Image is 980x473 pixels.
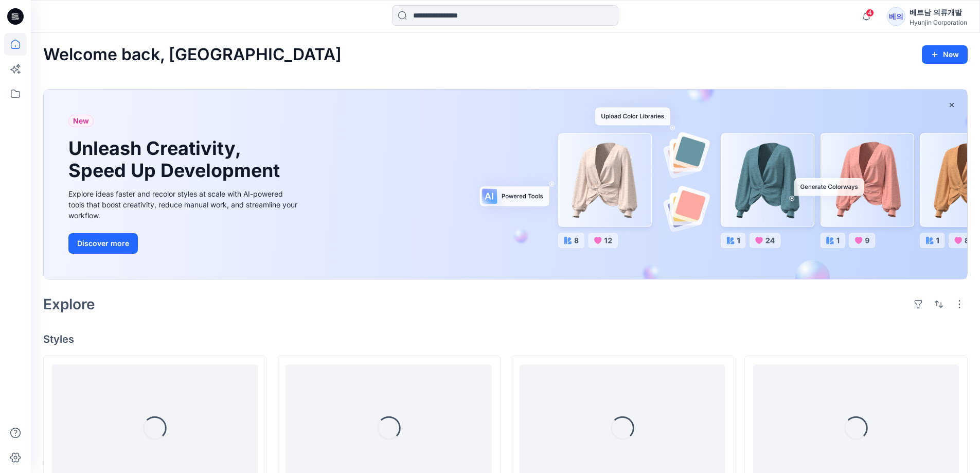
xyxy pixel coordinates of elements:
a: Discover more [68,233,300,254]
button: New [922,45,968,64]
span: New [73,115,89,127]
h1: Unleash Creativity, Speed Up Development [68,137,284,182]
div: 베트남 의류개발 [910,6,967,19]
button: Discover more [68,233,138,254]
span: 4 [866,9,874,17]
h2: Explore [43,296,95,312]
h4: Styles [43,333,968,345]
div: Hyunjin Corporation [910,19,967,26]
div: 베의 [887,7,905,26]
h2: Welcome back, [GEOGRAPHIC_DATA] [43,45,342,64]
div: Explore ideas faster and recolor styles at scale with AI-powered tools that boost creativity, red... [68,188,300,221]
